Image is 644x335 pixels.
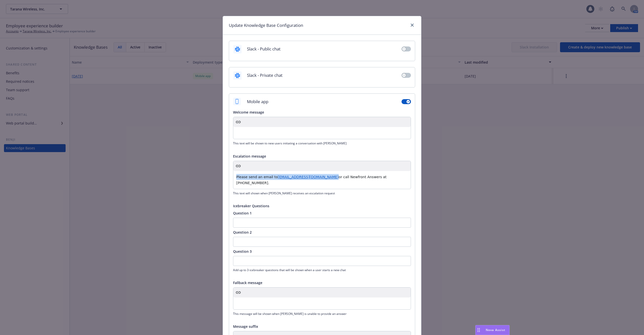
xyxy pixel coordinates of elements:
span: Question 1 [233,210,411,216]
span: This text will shown when [PERSON_NAME] receives an escalation request [233,191,411,195]
span: Welcome message [233,110,264,115]
span: Question 2 [233,230,411,235]
span: Mobile app [247,98,268,105]
h1: Update Knowledge Base Configuration [229,22,303,29]
span: Please send an email to [236,175,278,179]
div: editable markdown [233,297,411,309]
a: close [409,22,415,28]
button: Create link [235,119,242,126]
span: This message will be shown when [PERSON_NAME] is unable to provide an answer [233,312,411,316]
span: This text will be shown to new users initiating a conversation with [PERSON_NAME] [233,141,411,145]
span: Message suffix [233,324,258,329]
button: Nova Assist [475,325,510,335]
div: editable markdown [233,127,411,139]
span: Nova Assist [486,328,505,332]
span: Question 3 [233,249,411,254]
a: [EMAIL_ADDRESS][DOMAIN_NAME] [278,175,339,179]
span: Fallback message [233,280,262,285]
span: Escalation message [233,154,266,159]
span: Add up to 3 icebreaker questions that will be shown when a user starts a new chat [233,268,411,272]
span: Slack - Private chat [247,72,282,79]
div: Drag to move [476,325,482,335]
button: Create link [235,289,242,296]
span: Icebreaker Questions [233,204,269,208]
button: Create link [235,163,242,169]
span: Slack - Public chat [247,46,281,52]
div: editable markdown [233,171,411,189]
span: or call Newfront Answers at [PHONE_NUMBER]. [236,175,388,185]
